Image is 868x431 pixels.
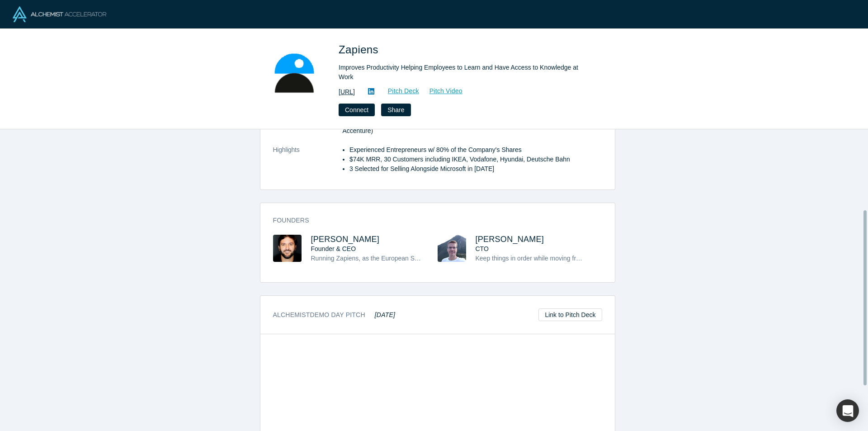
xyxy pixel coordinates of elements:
[339,87,355,97] a: [URL]
[311,245,356,252] span: Founder & CEO
[339,104,375,116] button: Connect
[476,255,682,262] span: Keep things in order while moving from 0 to 35 people in the organization.
[13,6,106,22] img: Alchemist Logo
[349,155,602,164] li: $74K MRR, 30 Customers including IKEA, Vodafone, Hyundai, Deutsche Bahn
[273,235,302,262] img: Daniel Suárez's Profile Image
[273,216,590,225] h3: Founders
[538,308,602,321] a: Link to Pitch Deck
[438,235,466,262] img: Iván Arrizabalaga's Profile Image
[311,235,380,244] a: [PERSON_NAME]
[349,145,602,155] li: Experienced Entrepreneurs w/ 80% of the Company's Shares
[349,164,602,174] li: 3 Selected for Selling Alongside Microsoft in [DATE]
[339,63,592,82] div: Improves Productivity Helping Employees to Learn and Have Access to Knowledge at Work
[273,310,396,320] h3: Alchemist Demo Day Pitch
[273,145,343,183] dt: Highlights
[420,86,463,96] a: Pitch Video
[476,235,544,244] a: [PERSON_NAME]
[263,42,326,105] img: Zapiens's Logo
[375,311,395,318] em: [DATE]
[381,104,410,116] button: Share
[339,43,382,56] span: Zapiens
[378,86,420,96] a: Pitch Deck
[476,245,489,252] span: CTO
